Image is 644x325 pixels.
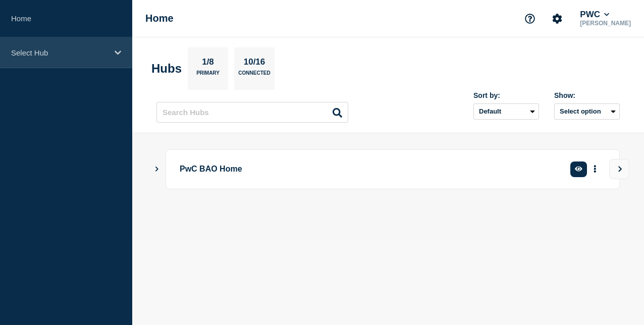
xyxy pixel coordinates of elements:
[196,70,220,81] p: Primary
[238,70,270,81] p: Connected
[240,57,269,70] p: 10/16
[180,160,547,179] p: PwC BAO Home
[473,91,539,99] div: Sort by:
[554,91,620,99] div: Show:
[554,103,620,120] button: Select option
[156,102,348,123] input: Search Hubs
[578,20,633,27] p: [PERSON_NAME]
[151,62,182,76] h2: Hubs
[154,166,159,173] button: Show Connected Hubs
[547,8,568,29] button: Account settings
[519,8,541,29] button: Support
[198,57,218,70] p: 1/8
[578,10,611,20] button: PWC
[609,159,629,179] button: View
[473,103,539,120] select: Sort by
[11,48,108,57] p: Select Hub
[145,13,174,24] h1: Home
[588,160,602,179] button: More actions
